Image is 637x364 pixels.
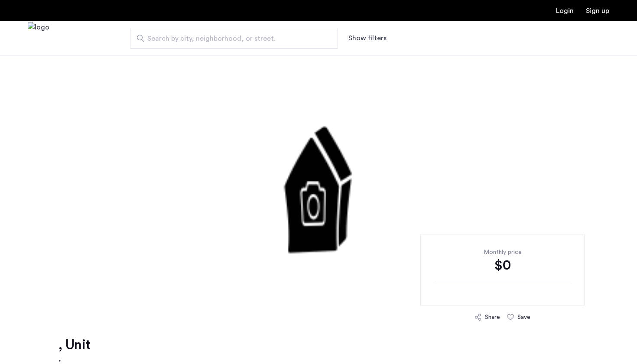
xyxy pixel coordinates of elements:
div: Share [485,313,500,322]
img: 2.gif [115,55,523,315]
a: Cazamio Logo [28,22,49,55]
div: Save [517,313,530,322]
input: Apartment Search [130,28,338,49]
a: Login [556,7,574,14]
div: $0 [434,257,571,274]
h2: , [58,354,90,364]
button: Show or hide filters [348,33,387,43]
a: , Unit, [58,336,90,364]
a: Registration [586,7,609,14]
span: Search by city, neighborhood, or street. [147,33,314,44]
div: Monthly price [434,248,571,257]
h1: , Unit [58,336,90,354]
img: logo [28,22,49,55]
